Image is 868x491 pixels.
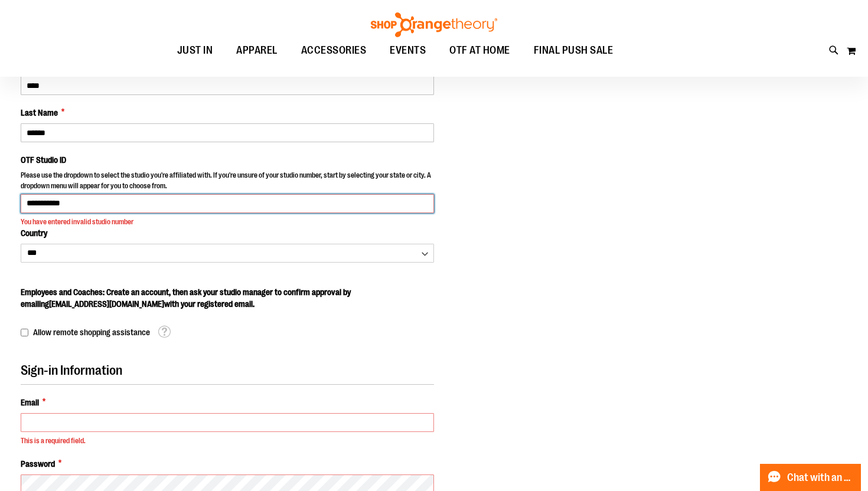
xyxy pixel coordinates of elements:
a: ACCESSORIES [289,37,378,64]
span: ACCESSORIES [301,37,367,64]
span: APPAREL [236,37,278,64]
span: Employees and Coaches: Create an account, then ask your studio manager to confirm approval by ema... [21,287,351,309]
span: OTF Studio ID [21,155,66,165]
span: FINAL PUSH SALE [534,37,614,64]
span: Country [21,228,47,238]
a: APPAREL [224,37,289,64]
span: Chat with an Expert [787,472,854,483]
p: Please use the dropdown to select the studio you're affiliated with. If you're unsure of your stu... [21,171,434,194]
span: JUST IN [177,37,213,64]
span: Email [21,397,39,408]
div: You have entered invalid studio number [21,217,434,227]
span: Sign-in Information [21,363,122,378]
span: OTF AT HOME [449,37,510,64]
span: Allow remote shopping assistance [33,328,150,337]
img: Shop Orangetheory [369,12,499,37]
span: EVENTS [390,37,426,64]
button: Chat with an Expert [760,464,862,491]
span: Last Name [21,107,58,119]
a: EVENTS [378,37,438,64]
div: This is a required field. [21,436,434,446]
span: Password [21,458,55,470]
a: FINAL PUSH SALE [522,37,625,64]
a: JUST IN [165,37,225,64]
a: OTF AT HOME [438,37,522,64]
